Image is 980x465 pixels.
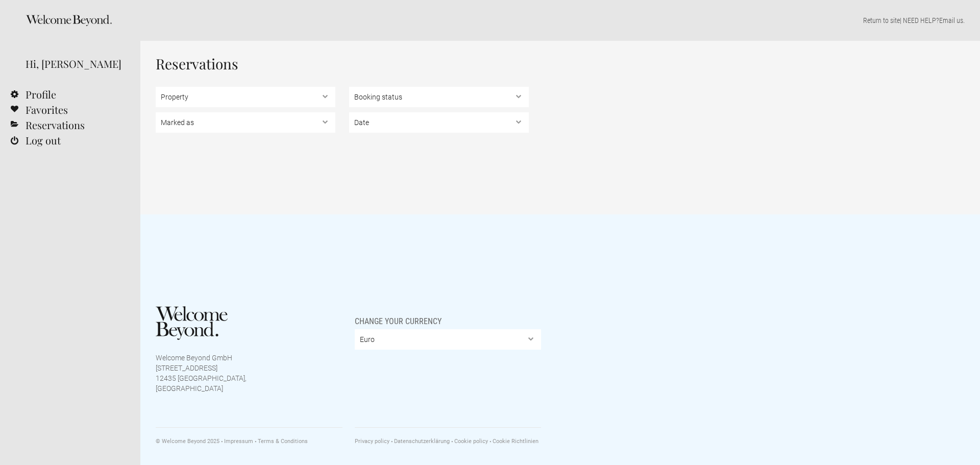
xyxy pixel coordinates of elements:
a: Email us [939,16,963,25]
h1: Reservations [156,56,722,71]
p: Welcome Beyond GmbH [STREET_ADDRESS] 12435 [GEOGRAPHIC_DATA], [GEOGRAPHIC_DATA] [156,353,247,394]
select: , [349,112,529,133]
select: Change your currency [355,329,542,350]
select: , , [349,87,529,107]
a: Privacy policy [355,438,389,445]
a: Cookie policy [451,438,488,445]
span: © Welcome Beyond 2025 [156,438,219,445]
span: Change your currency [355,306,442,327]
p: | NEED HELP? . [156,15,965,26]
div: Hi, [PERSON_NAME] [26,56,125,71]
select: , , , [156,112,335,133]
img: Welcome Beyond [156,306,228,340]
a: Cookie Richtlinien [489,438,538,445]
a: Terms & Conditions [255,438,308,445]
a: Return to site [863,16,900,25]
a: Impressum [221,438,253,445]
a: Datenschutzerklärung [391,438,450,445]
